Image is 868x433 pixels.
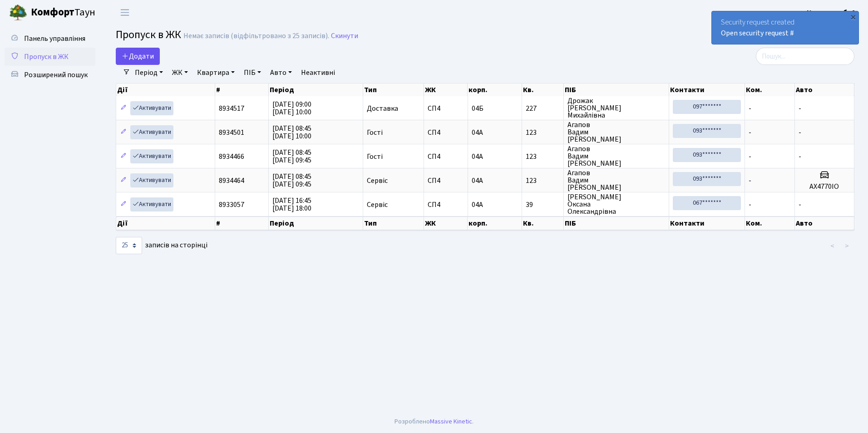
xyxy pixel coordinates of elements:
[749,200,751,210] span: -
[9,4,27,22] img: logo.png
[130,149,173,163] a: Активувати
[468,216,522,230] th: корп.
[130,101,173,115] a: Активувати
[193,65,238,80] a: Квартира
[367,177,388,184] span: Сервіс
[363,84,424,96] th: Тип
[130,197,173,212] a: Активувати
[472,152,483,162] span: 04А
[526,129,560,136] span: 123
[749,128,751,138] span: -
[116,237,142,254] select: записів на сторінці
[116,216,215,230] th: Дії
[272,148,311,165] span: [DATE] 08:45 [DATE] 09:45
[472,176,483,186] span: 04А
[567,121,665,143] span: Агапов Вадим [PERSON_NAME]
[669,216,745,230] th: Контакти
[472,200,483,210] span: 04А
[430,417,472,426] a: Massive Kinetic
[116,27,181,43] span: Пропуск в ЖК
[363,216,424,230] th: Тип
[272,99,311,117] span: [DATE] 09:00 [DATE] 10:00
[168,65,192,80] a: ЖК
[219,200,244,210] span: 8933057
[5,30,95,48] a: Панель управління
[130,125,173,139] a: Активувати
[31,5,95,20] span: Таун
[269,84,363,96] th: Період
[799,128,801,138] span: -
[799,182,850,191] h5: АХ4770ІО
[5,66,95,84] a: Розширений пошук
[183,32,329,40] div: Немає записів (відфільтровано з 25 записів).
[848,12,858,21] div: ×
[564,216,669,230] th: ПІБ
[526,153,560,160] span: 123
[24,70,88,80] span: Розширений пошук
[215,84,269,96] th: #
[24,52,69,62] span: Пропуск в ЖК
[807,8,857,18] b: Консьєрж б. 4.
[522,216,564,230] th: Кв.
[712,11,858,44] div: Security request created
[669,84,745,96] th: Контакти
[795,84,855,96] th: Авто
[116,84,215,96] th: Дії
[130,173,173,187] a: Активувати
[567,97,665,119] span: Дрожак [PERSON_NAME] Михайлівна
[367,201,388,208] span: Сервіс
[116,237,207,254] label: записів на сторінці
[745,84,794,96] th: Ком.
[799,200,801,210] span: -
[367,105,398,112] span: Доставка
[745,216,794,230] th: Ком.
[240,65,265,80] a: ПІБ
[219,128,244,138] span: 8934501
[122,51,154,61] span: Додати
[526,105,560,112] span: 227
[219,176,244,186] span: 8934464
[367,153,383,160] span: Гості
[331,32,358,40] a: Скинути
[424,216,468,230] th: ЖК
[424,84,468,96] th: ЖК
[272,123,311,141] span: [DATE] 08:45 [DATE] 10:00
[721,28,794,38] a: Open security request #
[795,216,854,230] th: Авто
[749,176,751,186] span: -
[567,145,665,167] span: Агапов Вадим [PERSON_NAME]
[749,152,751,162] span: -
[395,417,473,427] div: Розроблено .
[131,65,167,80] a: Період
[807,7,857,18] a: Консьєрж б. 4.
[367,129,383,136] span: Гості
[472,128,483,138] span: 04А
[219,103,244,113] span: 8934517
[749,103,751,113] span: -
[526,201,560,208] span: 39
[567,193,665,215] span: [PERSON_NAME] Оксана Олександрівна
[428,177,464,184] span: СП4
[522,84,564,96] th: Кв.
[31,5,74,20] b: Комфорт
[564,84,669,96] th: ПІБ
[526,177,560,184] span: 123
[116,48,160,65] a: Додати
[113,5,136,20] button: Переключити навігацію
[272,196,311,213] span: [DATE] 16:45 [DATE] 18:00
[799,103,801,113] span: -
[24,34,85,44] span: Панель управління
[756,48,854,65] input: Пошук...
[799,152,801,162] span: -
[272,172,311,189] span: [DATE] 08:45 [DATE] 09:45
[297,65,339,80] a: Неактивні
[468,84,522,96] th: корп.
[428,201,464,208] span: СП4
[266,65,296,80] a: Авто
[219,152,244,162] span: 8934466
[428,105,464,112] span: СП4
[269,216,363,230] th: Період
[215,216,269,230] th: #
[428,129,464,136] span: СП4
[567,169,665,191] span: Агапов Вадим [PERSON_NAME]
